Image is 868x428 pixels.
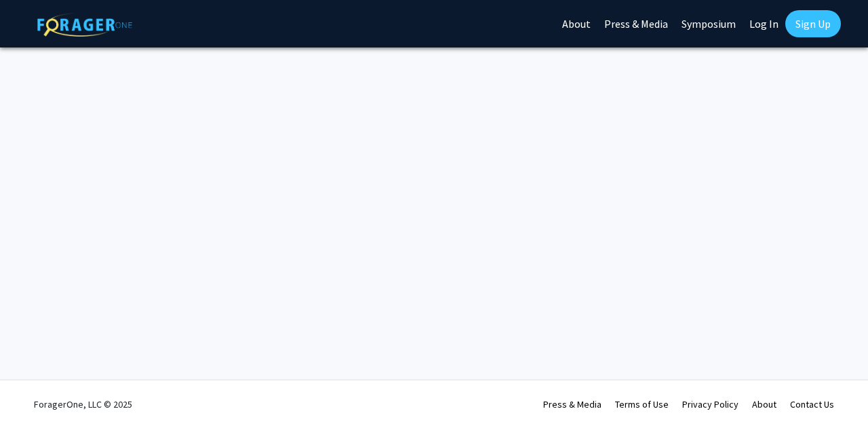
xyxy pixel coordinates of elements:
a: Press & Media [543,398,601,410]
div: ForagerOne, LLC © 2025 [34,381,132,428]
img: ForagerOne Logo [37,13,132,37]
a: About [752,398,776,410]
a: Contact Us [790,398,834,410]
a: Terms of Use [615,398,669,410]
a: Privacy Policy [682,398,738,410]
a: Sign Up [785,10,841,37]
